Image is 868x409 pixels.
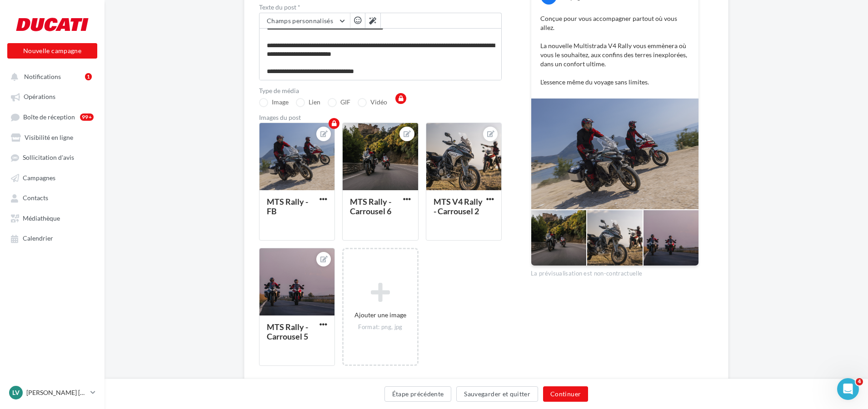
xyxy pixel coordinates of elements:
a: Médiathèque [5,210,99,226]
div: Images du post [259,114,502,121]
button: Étape précédente [384,386,452,402]
div: MTS Rally - Carrousel 5 [267,322,308,341]
button: Champs personnalisés [259,13,350,29]
button: Notifications 1 [5,68,95,84]
div: 1 [85,73,92,80]
button: Nouvelle campagne [7,43,97,59]
span: Contacts [23,194,48,202]
span: Sollicitation d'avis [23,154,74,162]
div: MTS V4 Rally - Carrousel 2 [434,197,483,216]
a: Contacts [5,189,99,206]
span: Médiathèque [23,214,60,222]
div: MTS Rally - Carrousel 6 [350,197,391,216]
span: 4 [856,378,863,385]
div: La prévisualisation est non-contractuelle [531,266,699,278]
button: Continuer [543,386,588,402]
span: Campagnes [23,174,55,182]
span: Opérations [24,93,55,101]
a: Lv [PERSON_NAME] [PERSON_NAME] [7,384,97,401]
span: Lv [12,388,20,397]
div: 99+ [80,113,94,121]
a: Calendrier [5,230,99,246]
div: MTS Rally - FB [267,197,308,216]
span: Champs personnalisés [267,17,333,25]
span: Calendrier [23,235,53,242]
a: Sollicitation d'avis [5,149,99,165]
a: Opérations [5,88,99,104]
span: Visibilité en ligne [25,133,73,141]
label: Type de média [259,88,502,94]
span: Boîte de réception [23,113,75,121]
a: Boîte de réception99+ [5,108,99,125]
button: Sauvegarder et quitter [456,386,538,402]
iframe: Intercom live chat [837,378,859,400]
p: [PERSON_NAME] [PERSON_NAME] [26,388,87,397]
span: Notifications [24,73,61,80]
a: Visibilité en ligne [5,129,99,145]
a: Campagnes [5,169,99,186]
p: Conçue pour vous accompagner partout où vous allez. La nouvelle Multistrada V4 Rally vous emmèner... [540,14,689,87]
label: Texte du post * [259,4,502,10]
